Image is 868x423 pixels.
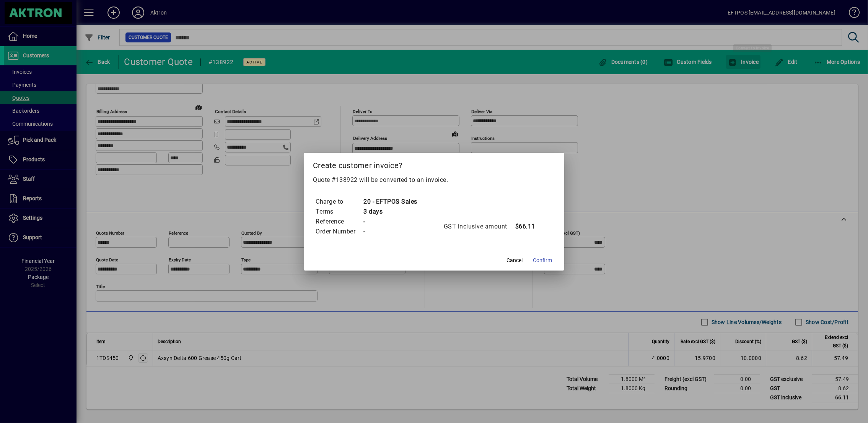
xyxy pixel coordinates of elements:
td: Terms [315,207,363,217]
td: $66.11 [515,222,546,232]
h2: Create customer invoice? [304,153,564,175]
p: Quote #138922 will be converted to an invoice. [313,175,555,185]
td: Order Number [315,227,363,237]
span: Confirm [533,256,552,264]
td: 20 - EFTPOS Sales [363,197,417,207]
td: - [363,217,417,227]
td: - [363,227,417,237]
td: 3 days [363,207,417,217]
td: GST inclusive amount [443,222,515,232]
td: Reference [315,217,363,227]
span: Cancel [506,256,523,264]
button: Cancel [502,254,527,267]
button: Confirm [530,254,555,267]
td: Charge to [315,197,363,207]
